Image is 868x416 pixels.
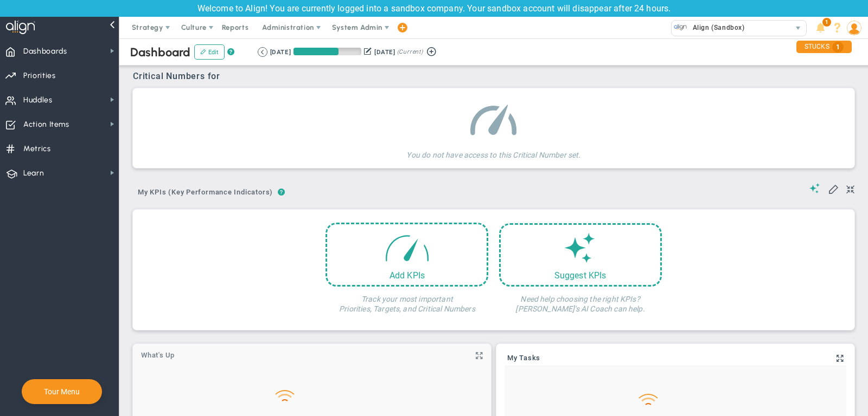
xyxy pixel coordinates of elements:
[687,21,745,35] span: Align (Sandbox)
[23,162,44,185] span: Learn
[674,21,687,34] img: 33651.Company.photo
[133,184,278,203] button: My KPIs (Key Performance Indicators)
[809,183,820,193] span: Suggestions (AI Feature)
[133,71,223,81] span: Critical Numbers for
[332,23,382,31] span: System Admin
[790,21,806,36] span: select
[23,138,51,160] span: Metrics
[374,47,395,57] div: [DATE]
[499,287,662,314] h4: Need help choosing the right KPIs? [PERSON_NAME]'s AI Coach can help.
[130,45,190,60] span: Dashboard
[406,142,580,160] h4: You do not have access to this Critical Number set.
[216,17,254,38] span: Reports
[23,64,56,87] span: Priorities
[822,18,831,27] span: 1
[23,89,53,112] span: Huddles
[829,17,846,38] li: Help & Frequently Asked Questions (FAQ)
[262,23,314,31] span: Administration
[325,287,488,314] h4: Track your most important Priorities, Targets, and Critical Numbers
[507,354,540,363] a: My Tasks
[133,184,278,201] span: My KPIs (Key Performance Indicators)
[23,113,69,136] span: Action Items
[194,44,225,60] button: Edit
[270,47,291,57] div: [DATE]
[293,48,361,55] div: Period Progress: 66% Day 60 of 90 with 30 remaining.
[41,387,83,396] button: Tour Menu
[507,354,540,362] span: My Tasks
[132,23,163,31] span: Strategy
[23,40,67,63] span: Dashboards
[828,183,839,194] span: Edit My KPIs
[181,23,207,31] span: Culture
[327,270,487,281] div: Add KPIs
[812,17,829,38] li: Announcements
[397,47,423,57] span: (Current)
[832,42,844,53] span: 1
[847,21,861,35] img: 193898.Person.photo
[258,47,267,57] button: Go to previous period
[796,41,852,53] div: STUCKS
[501,270,660,281] div: Suggest KPIs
